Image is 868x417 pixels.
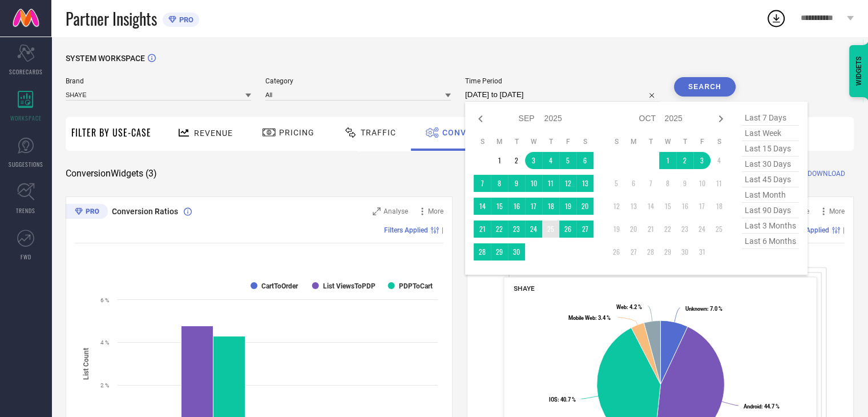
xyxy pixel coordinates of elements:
[491,220,508,238] td: Mon Sep 22 2025
[491,137,508,146] th: Monday
[559,198,576,215] td: Fri Sep 19 2025
[176,15,193,24] span: PRO
[112,207,178,216] span: Conversion Ratios
[642,220,659,238] td: Tue Oct 21 2025
[693,175,710,192] td: Fri Oct 10 2025
[659,152,676,169] td: Wed Oct 01 2025
[742,141,799,157] span: last 15 days
[384,226,428,234] span: Filters Applied
[525,220,542,238] td: Wed Sep 24 2025
[693,198,710,215] td: Fri Oct 17 2025
[693,220,710,238] td: Fri Oct 24 2025
[693,137,710,146] th: Friday
[710,137,728,146] th: Saturday
[508,137,525,146] th: Tuesday
[465,77,660,85] span: Time Period
[194,129,233,138] span: Revenue
[642,137,659,146] th: Tuesday
[742,218,799,234] span: last 3 months
[608,198,625,215] td: Sun Oct 12 2025
[465,88,660,102] input: Select time period
[743,403,779,410] text: : 44.7 %
[743,403,761,410] tspan: Android
[659,137,676,146] th: Wednesday
[568,315,595,321] tspan: Mobile Web
[279,128,314,137] span: Pricing
[714,112,728,126] div: Next month
[576,152,594,169] td: Sat Sep 06 2025
[710,175,728,192] td: Sat Oct 11 2025
[559,152,576,169] td: Fri Sep 05 2025
[514,284,535,292] span: SHAYE
[659,198,676,215] td: Wed Oct 15 2025
[542,152,559,169] td: Thu Sep 04 2025
[608,220,625,238] td: Sun Oct 19 2025
[676,152,693,169] td: Thu Oct 02 2025
[508,152,525,169] td: Tue Sep 02 2025
[625,198,642,215] td: Mon Oct 13 2025
[542,220,559,238] td: Thu Sep 25 2025
[693,243,710,260] td: Fri Oct 31 2025
[16,206,35,215] span: TRENDS
[568,315,611,321] text: : 3.4 %
[576,220,594,238] td: Sat Sep 27 2025
[676,175,693,192] td: Thu Oct 09 2025
[474,112,487,126] div: Previous month
[559,175,576,192] td: Fri Sep 12 2025
[474,243,491,260] td: Sun Sep 28 2025
[608,243,625,260] td: Sun Oct 26 2025
[491,175,508,192] td: Mon Sep 08 2025
[608,175,625,192] td: Sun Oct 05 2025
[742,172,799,187] span: last 45 days
[399,282,433,290] text: PDPToCart
[576,175,594,192] td: Sat Sep 13 2025
[66,54,145,63] span: SYSTEM WORKSPACE
[549,396,558,403] tspan: IOS
[625,137,642,146] th: Monday
[491,198,508,215] td: Mon Sep 15 2025
[525,137,542,146] th: Wednesday
[474,198,491,215] td: Sun Sep 14 2025
[625,175,642,192] td: Mon Oct 06 2025
[525,198,542,215] td: Wed Sep 17 2025
[442,128,498,137] span: Conversion
[808,168,845,179] span: DOWNLOAD
[265,77,451,85] span: Category
[66,204,108,221] div: Premium
[642,243,659,260] td: Tue Oct 28 2025
[549,396,576,403] text: : 40.7 %
[542,198,559,215] td: Thu Sep 18 2025
[676,243,693,260] td: Thu Oct 30 2025
[100,339,109,346] text: 4 %
[100,382,109,388] text: 2 %
[508,198,525,215] td: Tue Sep 16 2025
[659,175,676,192] td: Wed Oct 08 2025
[361,128,396,137] span: Traffic
[66,168,157,179] span: Conversion Widgets ( 3 )
[9,160,43,169] span: SUGGESTIONS
[693,152,710,169] td: Fri Oct 03 2025
[685,306,706,312] tspan: Unknown
[21,252,31,261] span: FWD
[542,137,559,146] th: Thursday
[474,220,491,238] td: Sun Sep 21 2025
[323,282,376,290] text: List ViewsToPDP
[843,226,845,234] span: |
[829,207,845,215] span: More
[525,152,542,169] td: Wed Sep 03 2025
[742,126,799,141] span: last week
[710,220,728,238] td: Sat Oct 25 2025
[676,137,693,146] th: Thursday
[742,203,799,218] span: last 90 days
[100,297,109,303] text: 6 %
[383,207,408,215] span: Analyse
[625,243,642,260] td: Mon Oct 27 2025
[608,137,625,146] th: Sunday
[676,220,693,238] td: Thu Oct 23 2025
[685,306,722,312] text: : 7.0 %
[542,175,559,192] td: Thu Sep 11 2025
[491,243,508,260] td: Mon Sep 29 2025
[373,207,381,215] svg: Zoom
[474,175,491,192] td: Sun Sep 07 2025
[742,110,799,126] span: last 7 days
